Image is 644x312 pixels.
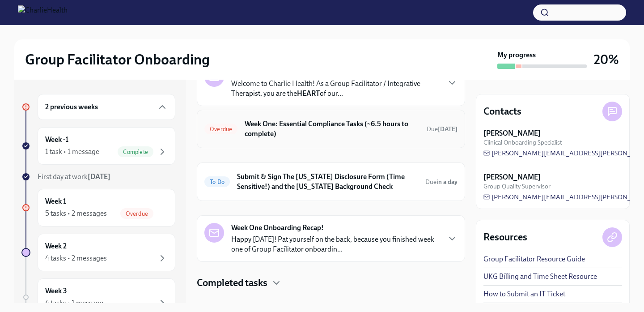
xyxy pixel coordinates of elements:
[45,253,107,263] div: 4 tasks • 2 messages
[231,223,324,233] strong: Week One Onboarding Recap!
[245,119,419,139] h6: Week One: Essential Compliance Tasks (~6.5 hours to complete)
[197,276,267,290] h4: Completed tasks
[45,209,107,218] div: 5 tasks • 2 messages
[204,179,230,185] span: To Do
[38,172,110,181] span: First day at work
[425,178,458,186] span: August 20th, 2025 09:00
[237,172,418,192] h6: Submit & Sign The [US_STATE] Disclosure Form (Time Sensitive!) and the [US_STATE] Background Check
[427,125,458,133] span: August 18th, 2025 09:00
[483,172,541,182] strong: [PERSON_NAME]
[483,289,565,299] a: How to Submit an IT Ticket
[483,182,551,191] span: Group Quality Supervisor
[483,138,562,147] span: Clinical Onboarding Specialist
[45,147,99,157] div: 1 task • 1 message
[45,298,103,308] div: 4 tasks • 1 message
[483,231,527,244] h4: Resources
[45,135,68,145] h6: Week -1
[18,5,68,20] img: CharlieHealth
[483,254,585,264] a: Group Facilitator Resource Guide
[204,117,458,141] a: OverdueWeek One: Essential Compliance Tasks (~6.5 hours to complete)Due[DATE]
[120,210,153,217] span: Overdue
[204,126,237,132] span: Overdue
[88,172,110,181] strong: [DATE]
[436,178,458,186] strong: in a day
[231,79,440,98] p: Welcome to Charlie Health! As a Group Facilitator / Integrative Therapist, you are the of our...
[197,276,465,290] div: Completed tasks
[38,94,175,120] div: 2 previous weeks
[483,128,541,138] strong: [PERSON_NAME]
[204,170,458,193] a: To DoSubmit & Sign The [US_STATE] Disclosure Form (Time Sensitive!) and the [US_STATE] Background...
[483,105,521,118] h4: Contacts
[25,51,210,68] h2: Group Facilitator Onboarding
[427,125,458,133] span: Due
[231,235,440,254] p: Happy [DATE]! Pat yourself on the back, because you finished week one of Group Facilitator onboar...
[21,172,175,182] a: First day at work[DATE]
[297,89,320,98] strong: HEART
[45,197,66,206] h6: Week 1
[21,127,175,165] a: Week -11 task • 1 messageComplete
[21,189,175,227] a: Week 15 tasks • 2 messagesOverdue
[497,50,536,60] strong: My progress
[45,286,67,296] h6: Week 3
[21,234,175,271] a: Week 24 tasks • 2 messages
[45,102,98,112] h6: 2 previous weeks
[483,272,597,282] a: UKG Billing and Time Sheet Resource
[118,149,153,155] span: Complete
[425,178,458,186] span: Due
[594,51,619,68] h3: 20%
[438,125,458,133] strong: [DATE]
[45,241,67,251] h6: Week 2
